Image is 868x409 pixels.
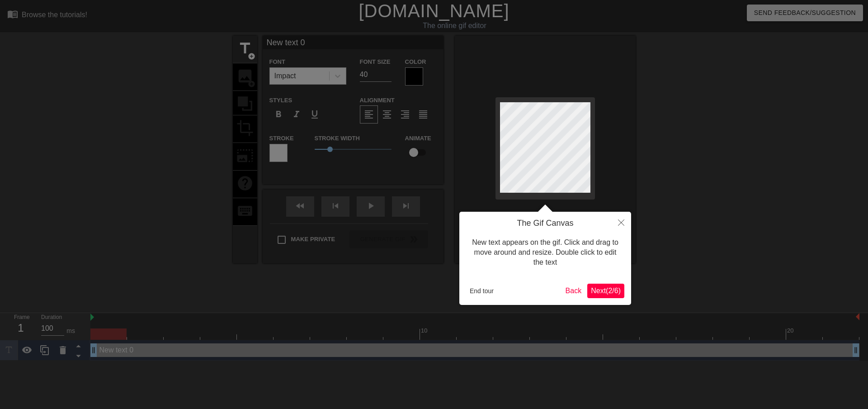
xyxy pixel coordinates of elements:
button: End tour [466,284,497,298]
span: Next ( 2 / 6 ) [591,287,621,295]
button: Back [562,284,585,298]
div: New text appears on the gif. Click and drag to move around and resize. Double click to edit the text [466,228,624,277]
button: Next [587,284,624,298]
h4: The Gif Canvas [466,219,624,228]
button: Close [611,212,631,233]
